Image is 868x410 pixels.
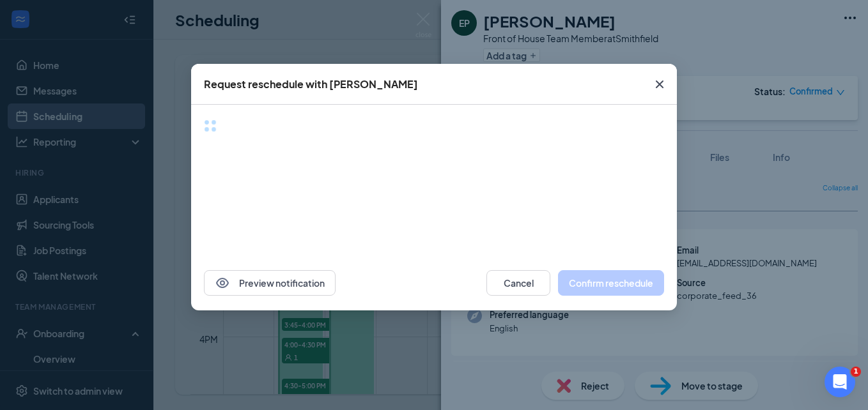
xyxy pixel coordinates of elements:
button: Cancel [486,270,550,296]
button: EyePreview notification [204,270,336,296]
svg: Eye [215,275,230,291]
button: Confirm reschedule [558,270,664,296]
button: Close [642,64,677,105]
span: 1 [851,367,861,377]
iframe: Intercom live chat [825,367,855,397]
svg: Cross [652,77,667,92]
div: Request reschedule with [PERSON_NAME] [204,77,418,91]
